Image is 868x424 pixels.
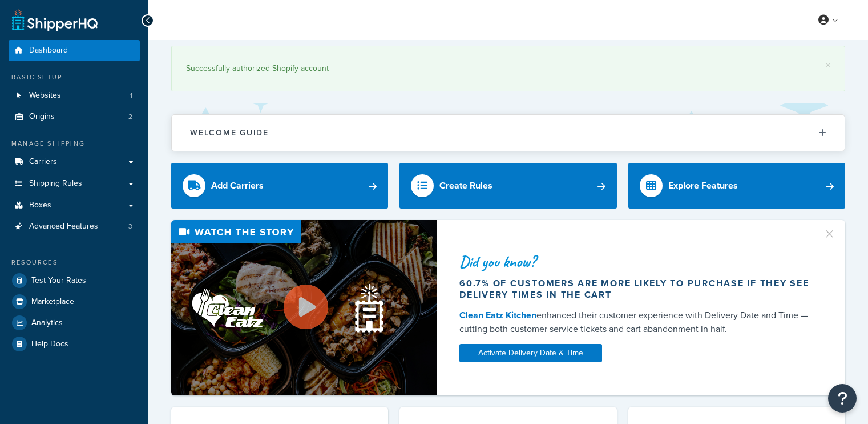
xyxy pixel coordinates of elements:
a: Clean Eatz Kitchen [459,309,536,322]
a: Origins2 [9,106,140,127]
a: Add Carriers [171,163,388,209]
span: Help Docs [31,339,68,349]
span: Carriers [29,157,57,167]
li: Advanced Features [9,216,140,237]
li: Websites [9,85,140,106]
a: Explore Features [628,163,845,209]
div: Successfully authorized Shopify account [186,61,830,77]
div: Did you know? [459,254,814,270]
a: Shipping Rules [9,173,140,194]
span: Websites [29,91,61,101]
a: Activate Delivery Date & Time [459,344,602,362]
div: enhanced their customer experience with Delivery Date and Time — cutting both customer service ti... [459,309,814,336]
img: Video thumbnail [171,220,437,395]
span: 1 [130,91,132,101]
button: Welcome Guide [172,115,845,151]
span: Analytics [31,318,63,328]
a: Boxes [9,195,140,216]
span: Dashboard [29,46,68,55]
h2: Welcome Guide [190,129,269,137]
div: Create Rules [439,178,492,194]
a: Websites1 [9,85,140,106]
div: Explore Features [668,178,738,194]
a: × [826,61,830,70]
a: Test Your Rates [9,270,140,291]
div: Resources [9,258,140,267]
span: Marketplace [31,297,74,307]
span: Boxes [29,201,51,210]
div: Manage Shipping [9,139,140,149]
div: 60.7% of customers are more likely to purchase if they see delivery times in the cart [459,278,814,301]
span: Origins [29,112,55,122]
span: Shipping Rules [29,179,82,189]
span: 2 [128,112,132,122]
a: Analytics [9,313,140,333]
a: Advanced Features3 [9,216,140,237]
span: Advanced Features [29,222,98,231]
li: Origins [9,106,140,127]
a: Dashboard [9,40,140,61]
div: Add Carriers [211,178,264,194]
a: Carriers [9,151,140,173]
button: Open Resource Center [828,384,857,413]
span: Test Your Rates [31,276,86,286]
span: 3 [128,222,132,231]
div: Basic Setup [9,73,140,82]
a: Help Docs [9,334,140,354]
a: Marketplace [9,291,140,312]
a: Create Rules [399,163,616,209]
